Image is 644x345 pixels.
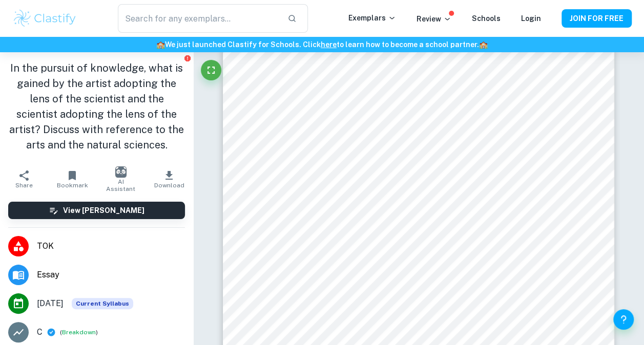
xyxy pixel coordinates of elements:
[97,165,145,193] button: AI Assistant
[37,297,64,310] span: [DATE]
[562,9,632,28] button: JOIN FOR FREE
[613,309,634,330] button: Help and Feedback
[115,166,127,178] img: AI Assistant
[57,182,88,189] span: Bookmark
[417,13,451,25] p: Review
[118,4,279,33] input: Search for any exemplars...
[145,165,193,193] button: Download
[12,8,77,29] img: Clastify logo
[201,60,221,80] button: Fullscreen
[156,40,165,49] span: 🏫
[37,326,43,338] p: C
[37,240,185,252] span: TOK
[15,182,33,189] span: Share
[2,39,642,50] h6: We just launched Clastify for Schools. Click to learn how to become a school partner.
[521,14,541,23] a: Login
[479,40,488,49] span: 🏫
[348,12,396,24] p: Exemplars
[62,328,96,337] button: Breakdown
[321,40,337,49] a: here
[37,269,185,281] span: Essay
[8,60,185,153] h1: In the pursuit of knowledge, what is gained by the artist adopting the lens of the scientist and ...
[60,328,98,337] span: ( )
[72,298,133,309] div: This exemplar is based on the current syllabus. Feel free to refer to it for inspiration/ideas wh...
[48,165,96,193] button: Bookmark
[472,14,501,23] a: Schools
[8,202,185,219] button: View [PERSON_NAME]
[63,205,144,216] h6: View [PERSON_NAME]
[183,54,191,62] button: Report issue
[154,182,184,189] span: Download
[103,178,139,192] span: AI Assistant
[72,298,133,309] span: Current Syllabus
